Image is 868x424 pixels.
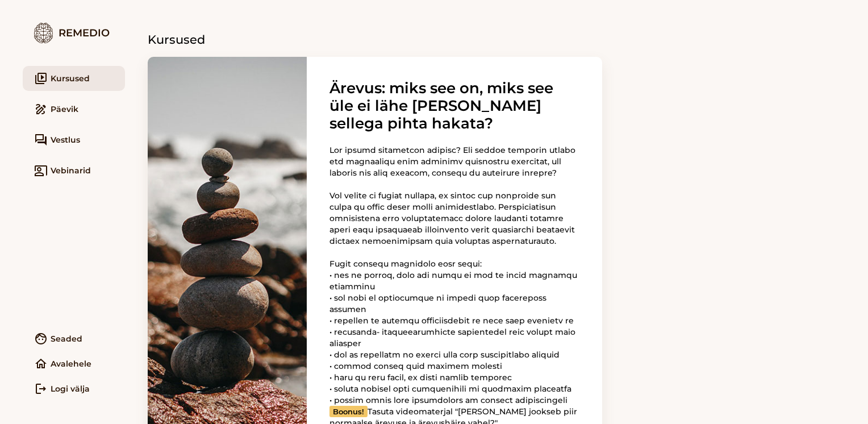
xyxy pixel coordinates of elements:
[23,351,125,376] a: homeAvalehele
[329,406,368,417] b: Boonus!
[34,23,53,43] img: logo.7579ec4f.png
[23,97,125,122] a: drawPäevik
[23,127,125,152] a: forumVestlus
[23,158,125,183] a: co_presentVebinarid
[34,102,48,116] i: draw
[34,332,48,346] i: face
[23,66,125,91] a: video_libraryKursused
[51,134,80,146] span: Vestlus
[23,376,125,401] a: logoutLogi välja
[34,357,48,371] i: home
[34,382,48,396] i: logout
[23,23,125,43] div: Remedio
[23,326,125,351] a: faceSeaded
[329,80,579,133] h3: Ärevus: miks see on, miks see üle ei lähe [PERSON_NAME] sellega pihta hakata?
[34,164,48,177] i: co_present
[34,72,48,85] i: video_library
[34,133,48,147] i: forum
[148,34,568,45] h2: Kursused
